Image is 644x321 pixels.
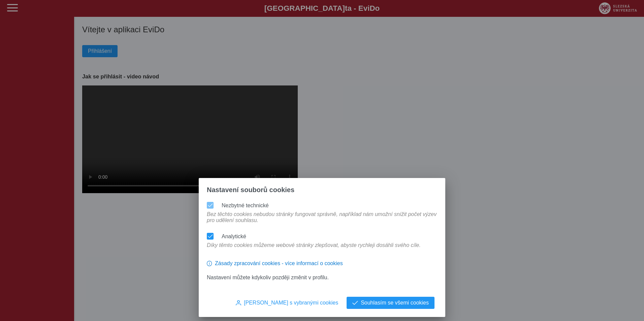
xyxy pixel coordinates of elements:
p: Nastavení můžete kdykoliv později změnit v profilu. [207,275,437,281]
a: Zásady zpracování cookies - více informací o cookies [207,263,343,269]
button: Souhlasím se všemi cookies [347,297,434,309]
span: Souhlasím se všemi cookies [361,300,429,306]
button: Zásady zpracování cookies - více informací o cookies [207,258,343,269]
span: Nastavení souborů cookies [207,186,294,194]
div: Díky těmto cookies můžeme webové stránky zlepšovat, abyste rychleji dosáhli svého cíle. [204,242,423,255]
div: Bez těchto cookies nebudou stránky fungovat správně, například nám umožní snížit počet výzev pro ... [204,211,440,230]
label: Analytické [222,234,246,239]
label: Nezbytné technické [222,203,269,208]
span: [PERSON_NAME] s vybranými cookies [244,300,338,306]
button: [PERSON_NAME] s vybranými cookies [230,297,344,309]
span: Zásady zpracování cookies - více informací o cookies [215,260,343,266]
